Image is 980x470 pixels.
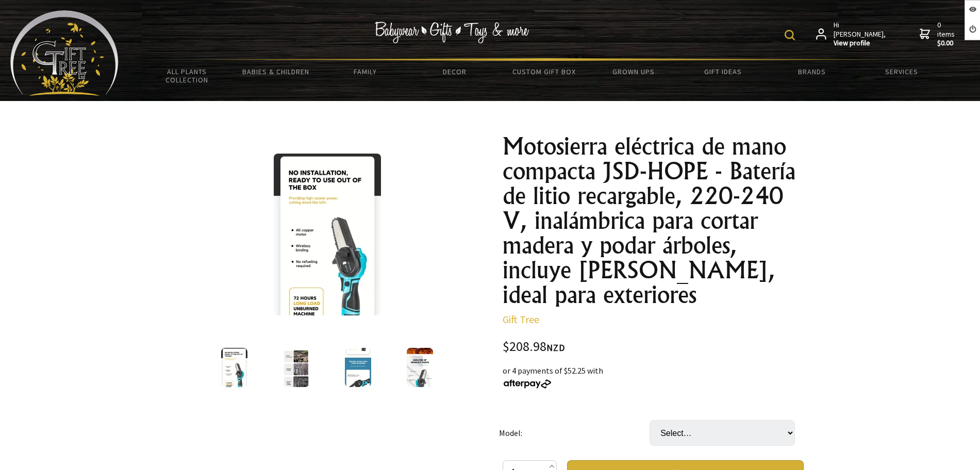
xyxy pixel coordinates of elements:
a: Gift Ideas [678,61,767,82]
h1: Motosierra eléctrica de mano compacta JSD-HOPE - Batería de litio recargable, 220-240 V, inalámbr... [503,134,804,307]
span: NZD [546,342,565,354]
div: or 4 payments of $52.25 with [503,364,804,389]
img: Afterpay [503,379,552,389]
a: Grown Ups [589,61,678,82]
a: Services [857,61,946,82]
a: Babies & Children [231,61,321,82]
img: Babyware - Gifts - Toys and more... [10,10,119,96]
strong: $0.00 [937,39,957,48]
a: Gift Tree [503,313,539,326]
img: Motosierra eléctrica de mano compacta JSD-HOPE - Batería de litio recargable, 220-240 V, inalámbr... [221,348,247,387]
a: Family [321,61,410,82]
a: Brands [768,61,857,82]
a: Decor [410,61,499,82]
a: Hi [PERSON_NAME],View profile [816,21,887,48]
a: All Plants Collection [142,61,231,91]
img: Motosierra eléctrica de mano compacta JSD-HOPE - Batería de litio recargable, 220-240 V, inalámbr... [407,348,433,387]
span: 0 items [937,20,957,48]
a: 0 items$0.00 [920,21,957,48]
a: Custom Gift Box [500,61,589,82]
strong: View profile [834,39,887,48]
td: Model: [499,406,650,460]
img: Motosierra eléctrica de mano compacta JSD-HOPE - Batería de litio recargable, 220-240 V, inalámbr... [345,348,371,387]
img: Motosierra eléctrica de mano compacta JSD-HOPE - Batería de litio recargable, 220-240 V, inalámbr... [283,348,309,387]
span: Hi [PERSON_NAME], [834,21,887,48]
img: Babywear - Gifts - Toys & more [374,22,529,43]
img: product search [785,30,795,40]
img: Motosierra eléctrica de mano compacta JSD-HOPE - Batería de litio recargable, 220-240 V, inalámbr... [274,154,381,315]
div: $208.98 [503,340,804,354]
